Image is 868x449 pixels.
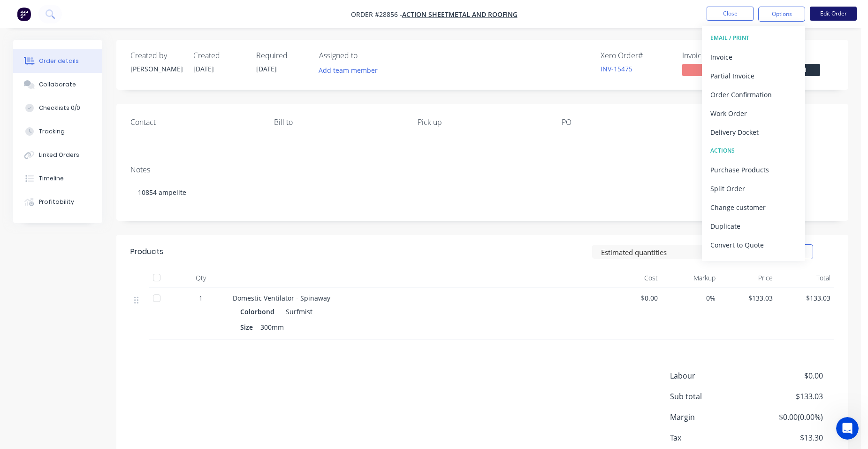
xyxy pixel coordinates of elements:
div: Contact [130,118,259,127]
div: Tracking [39,127,65,136]
div: ACTIONS [710,145,797,157]
span: [DATE] [193,64,214,73]
button: Options [758,7,805,22]
button: Profitability [13,190,102,214]
button: Order details [13,49,102,73]
div: Created [193,51,245,60]
div: PO [562,118,690,127]
button: Timeline [13,167,102,190]
div: Surfmist [282,305,312,318]
span: [DATE] [256,64,277,73]
div: Cost [604,269,662,287]
div: Archive [710,257,797,271]
div: Pick up [418,118,546,127]
div: Duplicate [710,219,797,233]
span: Labour [670,370,754,381]
button: Linked Orders [13,143,102,167]
span: $133.03 [780,293,830,303]
button: Tracking [13,120,102,143]
span: Sub total [670,391,754,402]
div: Markup [662,269,719,287]
div: Invoiced [682,51,753,60]
div: Order Confirmation [710,88,797,101]
div: Order details [39,57,79,65]
div: Checklists 0/0 [39,104,80,112]
span: 1 [199,293,203,303]
div: Collaborate [39,80,76,89]
div: Work Order [710,107,797,120]
div: Delivery Docket [710,125,797,139]
div: Bill to [274,118,403,127]
button: Checklists 0/0 [13,96,102,120]
img: Factory [17,7,31,21]
div: Total [777,269,834,287]
div: Split Order [710,182,797,195]
span: $0.00 ( 0.00 %) [753,411,822,423]
button: Add team member [319,64,383,77]
button: Edit Order [810,7,857,21]
div: Price [719,269,777,287]
div: Notes [130,165,834,174]
div: EMAIL / PRINT [710,32,797,44]
div: Xero Order # [601,51,671,60]
div: Linked Orders [39,151,79,159]
span: Domestic Ventilator - Spinaway [233,294,330,302]
span: Order #28856 - [351,10,402,19]
div: Invoice [710,50,797,64]
div: Qty [173,269,229,287]
button: Close [707,7,754,21]
div: 300mm [257,320,288,334]
div: 10854 ampelite [130,178,834,207]
div: Created by [130,51,182,60]
div: Purchase Products [710,163,797,177]
div: Assigned to [319,51,413,60]
div: Convert to Quote [710,238,797,252]
div: Size [240,320,257,334]
div: Timeline [39,174,64,183]
button: Add labels [700,131,743,143]
a: INV-15475 [601,64,632,73]
span: No [682,64,739,76]
span: $133.03 [753,391,822,402]
span: $0.00 [608,293,658,303]
div: Change customer [710,201,797,214]
button: Add team member [313,64,382,77]
div: Colorbond [240,305,278,318]
span: $13.30 [753,432,822,443]
a: ACTION SHEETMETAL AND ROOFING [402,10,518,19]
iframe: Intercom live chat [836,417,859,440]
span: Margin [670,411,754,423]
span: Tax [670,432,754,443]
div: Required [256,51,308,60]
div: Products [130,246,163,257]
div: Partial Invoice [710,69,797,83]
span: $0.00 [753,370,822,381]
span: $133.03 [723,293,773,303]
span: 0% [665,293,716,303]
div: Profitability [39,198,74,206]
div: [PERSON_NAME] [130,64,182,74]
button: Collaborate [13,73,102,96]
